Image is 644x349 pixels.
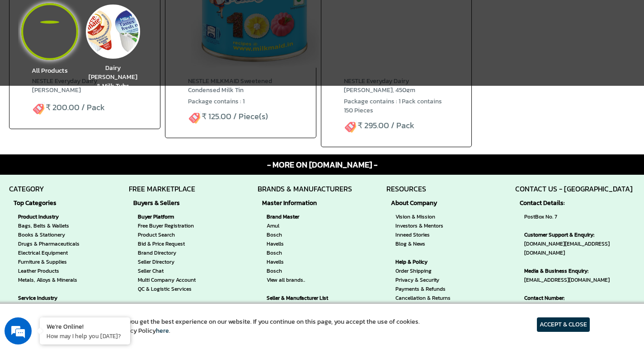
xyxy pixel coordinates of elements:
[138,302,223,312] strong: Seller Platform
[21,3,78,60] div: Click to filter by All Products
[47,51,152,62] div: Chat with us now
[18,248,83,257] a: Electrical Equipment
[524,230,635,239] strong: Customer Support & Enquiry:
[52,114,125,205] span: We're online!
[32,97,137,115] div: ₹ 200.00 / Pack
[395,212,451,221] a: Vision & Mission
[524,266,635,284] span: [EMAIL_ADDRESS][DOMAIN_NAME]
[391,199,455,208] strong: About Company
[138,248,223,257] a: Brand Directory
[138,257,223,266] a: Seller Directory
[520,199,639,208] strong: Contact Details:
[395,284,451,293] a: Payments & Refunds
[18,257,83,266] a: Furniture & Supplies
[267,266,343,275] a: Bosch
[524,212,635,221] span: PostBox No. 7
[18,221,83,230] a: Bags, Belts & Wallets
[267,230,343,239] a: Bosch
[267,293,343,302] strong: Seller & Manufacturer List
[395,221,451,230] a: Investors & Mentors
[62,237,69,242] img: salesiqlogo_leal7QplfZFryJ6FIlVepeu7OftD7mt8q6exU6-34PB8prfIgodN67KcxXM9Y7JQ_.png
[18,230,83,239] a: Books & Stationery
[262,199,348,208] strong: Master Information
[156,326,169,335] a: here
[47,322,123,330] div: We're Online!
[138,230,223,239] a: Product Search
[395,230,451,239] a: Inneed Stories
[5,247,172,278] textarea: Type your message and hit 'Enter'
[138,266,223,275] a: Seller Chat
[148,5,170,26] div: Minimize live chat window
[395,293,451,302] a: Cancellation & Returns
[47,332,123,340] p: How may I help you today?
[267,159,377,171] span: - MORE ON [DOMAIN_NAME] -
[537,317,590,332] article: ACCEPT & CLOSE
[395,257,451,266] strong: Help & Policy
[138,221,223,230] a: Free Buyer Registration
[524,293,635,302] strong: Contact Number:
[32,102,46,115] img: inneed-price-tag.png
[88,6,138,91] div: Dairy [PERSON_NAME] & Milk Tubs
[267,275,343,284] a: View all brands..
[524,266,635,275] strong: Media & Business Enquiry:
[18,212,83,221] strong: Product Industry
[395,239,451,248] a: Blog & News
[344,120,357,133] img: inneed-price-tag.png
[18,239,83,248] a: Drugs & Pharmaceuticals
[54,317,420,335] article: We use cookies to ensure you get the best experience on our website. If you continue on this page...
[395,266,451,275] a: Order Shipping
[395,275,451,284] a: Privacy & Security
[188,111,202,124] img: inneed-price-tag.png
[188,97,244,106] span: Package contains : 1
[267,239,343,248] a: Havells
[395,302,451,312] a: Terms of Use
[138,239,223,248] a: Bid & Price Request
[15,54,38,59] img: logo_Zg8I0qSkbAqR2WFHt3p6CTuqpyXMFPubPcD2OT02zFN43Cy9FUNNG3NEPhM_Q1qe_.png
[267,212,343,221] strong: Brand Master
[267,248,343,257] a: Bosch
[267,221,343,230] a: Amul
[138,275,223,284] a: Multi Company Account
[18,275,83,284] a: Metals, Alloys & Minerals
[23,23,76,75] div: All Products
[267,257,343,266] a: Havells
[18,266,83,275] a: Leather Products
[18,302,83,312] a: Business & Audit Services
[524,293,635,312] span: [PHONE_NUMBER]
[267,302,343,312] a: Climate Change
[18,293,83,302] strong: Service Industry
[71,237,115,243] em: Driven by SalesIQ
[344,115,449,133] div: ₹ 295.00 / Pack
[86,5,140,59] div: Click to filter by Dairy Creamer & Milk Tubs
[133,199,228,208] strong: Buyers & Sellers
[138,284,223,293] a: QC & Logistic Services
[138,212,223,221] strong: Buyer Platform
[14,199,88,208] strong: Top Categories
[188,106,293,124] div: ₹ 125.00 / Piece(s)
[344,97,442,115] span: Package contains : 1 Pack contains 150 Pieces
[524,230,635,257] span: [DOMAIN_NAME][EMAIL_ADDRESS][DOMAIN_NAME]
